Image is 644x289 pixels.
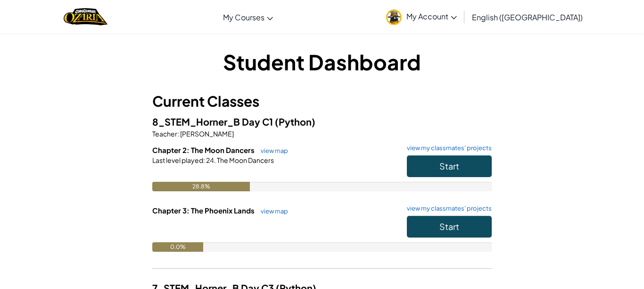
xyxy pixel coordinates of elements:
span: Chapter 2: The Moon Dancers [152,145,256,154]
span: : [177,129,179,138]
button: Start [407,216,492,238]
h3: Current Classes [152,91,492,112]
a: My Account [381,2,462,32]
img: avatar [386,9,402,25]
button: Start [407,155,492,177]
span: : [203,156,205,164]
a: Ozaria by CodeCombat logo [64,7,107,26]
div: 28.8% [152,182,250,191]
span: Teacher [152,129,177,138]
a: view my classmates' projects [402,205,492,212]
span: Chapter 3: The Phoenix Lands [152,206,256,215]
span: [PERSON_NAME] [179,129,234,138]
span: My Account [406,11,457,21]
a: view my classmates' projects [402,145,492,151]
span: (Python) [275,116,315,127]
h1: Student Dashboard [152,47,492,76]
span: Start [439,161,459,171]
span: Start [439,221,459,232]
span: English ([GEOGRAPHIC_DATA]) [472,12,583,22]
span: 8_STEM_Horner_B Day C1 [152,116,275,127]
a: My Courses [218,4,278,30]
span: Last level played [152,156,203,164]
a: view map [256,147,288,154]
span: My Courses [223,12,264,22]
a: English ([GEOGRAPHIC_DATA]) [467,4,587,30]
span: The Moon Dancers [216,156,274,164]
a: view map [256,207,288,215]
div: 0.0% [152,242,203,252]
img: Home [64,7,107,26]
span: 24. [205,156,216,164]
